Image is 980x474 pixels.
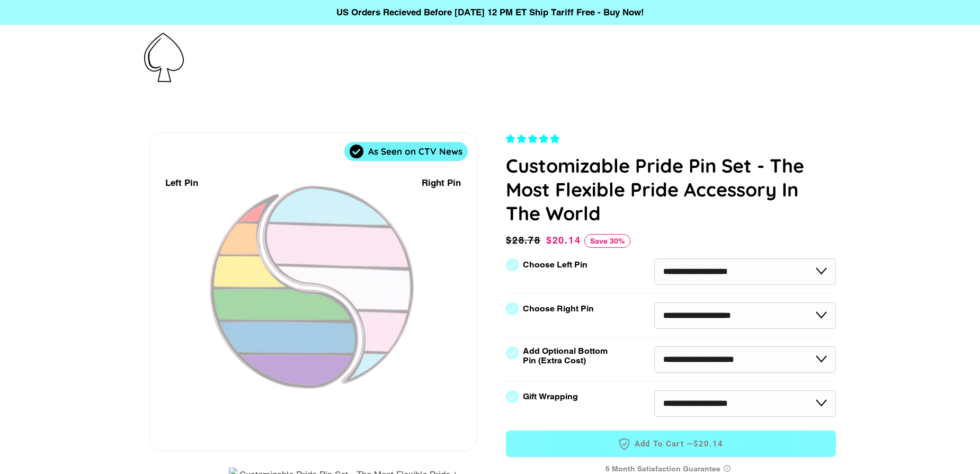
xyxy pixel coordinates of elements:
button: Add to Cart —$20.14 [506,431,836,457]
label: Add Optional Bottom Pin (Extra Cost) [523,346,612,365]
span: Save 30% [584,234,630,248]
span: $20.14 [693,439,724,450]
label: Gift Wrapping [523,392,578,401]
span: 4.83 stars [506,133,562,144]
label: Choose Left Pin [523,260,587,270]
label: Choose Right Pin [523,304,594,314]
h1: Customizable Pride Pin Set - The Most Flexible Pride Accessory In The World [506,154,836,225]
span: Add to Cart — [522,437,820,451]
div: Right Pin [422,176,461,190]
span: $28.78 [506,233,544,248]
img: Pin-Ace [144,33,184,82]
span: $20.14 [546,235,581,246]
